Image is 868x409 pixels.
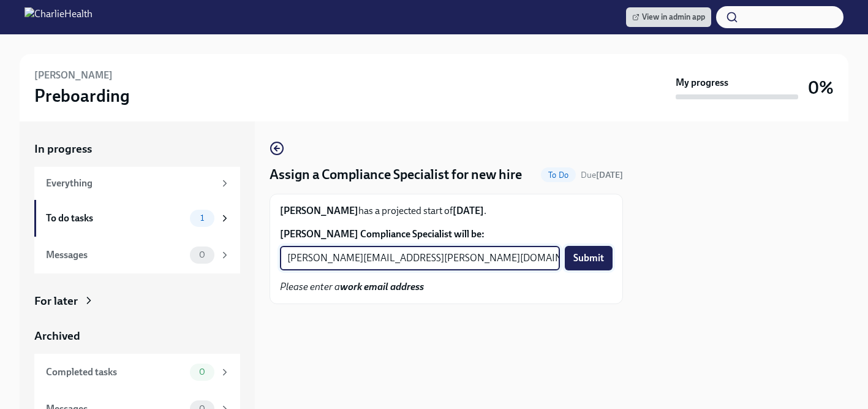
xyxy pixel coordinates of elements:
p: has a projected start of . [280,204,613,218]
span: To Do [541,170,576,180]
span: 0 [192,367,213,377]
h3: 0% [808,77,834,99]
div: Messages [46,248,185,262]
a: Archived [34,328,240,344]
span: 1 [193,213,211,223]
div: To do tasks [46,212,185,225]
h3: Preboarding [34,85,130,107]
span: Due [581,170,623,180]
a: Everything [34,167,240,200]
div: Everything [46,177,214,190]
strong: [DATE] [453,205,484,216]
div: Completed tasks [46,365,185,379]
strong: work email address [340,281,424,292]
h4: Assign a Compliance Specialist for new hire [270,166,522,184]
strong: My progress [676,76,728,90]
button: Submit [565,246,613,270]
a: In progress [34,141,240,157]
label: [PERSON_NAME] Compliance Specialist will be: [280,227,613,241]
span: View in admin app [632,11,705,23]
input: Enter their work email address [280,246,560,270]
strong: [DATE] [596,170,623,180]
div: For later [34,293,78,309]
span: 0 [192,250,213,259]
span: August 28th, 2025 09:00 [581,169,623,181]
span: Submit [573,252,604,264]
a: To do tasks1 [34,200,240,237]
strong: [PERSON_NAME] [280,205,358,216]
a: For later [34,293,240,309]
h6: [PERSON_NAME] [34,69,113,82]
em: Please enter a [280,281,424,292]
img: CharlieHealth [25,7,92,27]
a: Completed tasks0 [34,354,240,391]
a: Messages0 [34,237,240,273]
a: View in admin app [626,7,711,27]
